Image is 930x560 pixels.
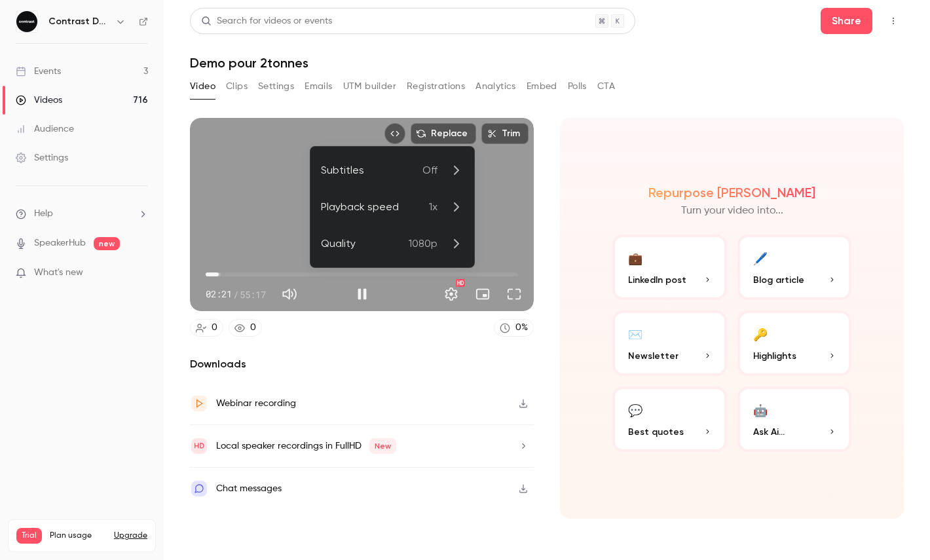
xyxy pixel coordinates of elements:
div: Playback speed [321,199,429,215]
div: Quality [321,236,409,252]
span: 1x [429,199,437,215]
ul: Settings [310,147,474,267]
span: Off [422,162,437,178]
div: Subtitles [321,162,422,178]
span: 1080p [409,236,437,252]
